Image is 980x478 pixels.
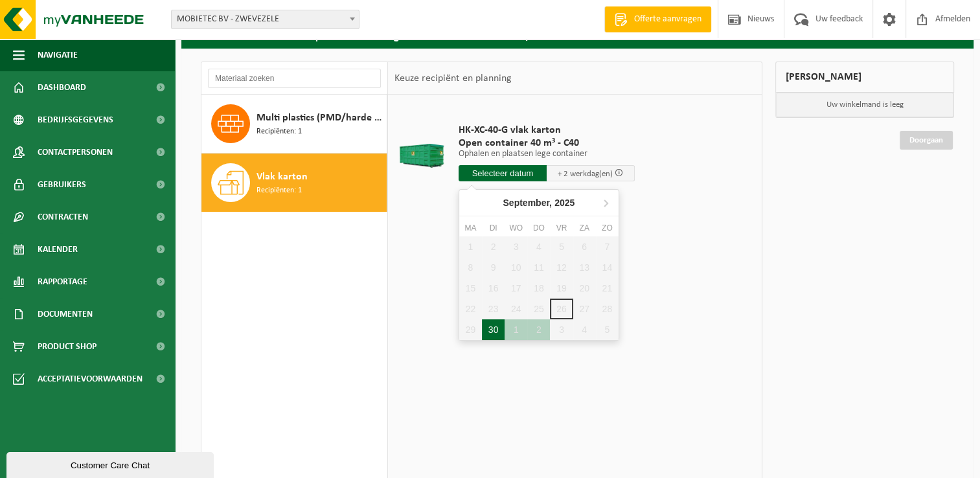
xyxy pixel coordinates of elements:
[775,62,954,93] div: [PERSON_NAME]
[554,198,575,207] i: 2025
[604,6,711,32] a: Offerte aanvragen
[38,363,142,395] span: Acceptatievoorwaarden
[38,201,88,233] span: Contracten
[201,154,387,212] button: Vlak karton Recipiënten: 1
[38,136,113,168] span: Contactpersonen
[38,39,78,71] span: Navigatie
[482,222,505,234] div: di
[459,137,635,150] span: Open container 40 m³ - C40
[38,104,113,136] span: Bedrijfsgegevens
[256,110,383,126] span: Multi plastics (PMD/harde kunststoffen/spanbanden/EPS/folie naturel/folie gemengd)
[776,93,953,117] p: Uw winkelmand is leeg
[256,169,308,185] span: Vlak karton
[38,266,87,298] span: Rapportage
[38,168,86,201] span: Gebruikers
[172,10,359,28] span: MOBIETEC BV - ZWEVEZELE
[505,319,527,340] div: 1
[631,13,705,26] span: Offerte aanvragen
[558,170,613,178] span: + 2 werkdag(en)
[38,298,93,330] span: Documenten
[38,330,97,363] span: Product Shop
[900,131,953,150] a: Doorgaan
[256,126,302,138] span: Recipiënten: 1
[459,222,482,234] div: ma
[201,95,387,154] button: Multi plastics (PMD/harde kunststoffen/spanbanden/EPS/folie naturel/folie gemengd) Recipiënten: 1
[38,71,86,104] span: Dashboard
[573,222,596,234] div: za
[596,222,619,234] div: zo
[208,69,381,88] input: Materiaal zoeken
[459,124,635,137] span: HK-XC-40-G vlak karton
[497,192,580,213] div: September,
[6,450,216,478] iframe: chat widget
[550,222,573,234] div: vr
[550,319,573,340] div: 3
[171,10,359,29] span: MOBIETEC BV - ZWEVEZELE
[459,165,547,181] input: Selecteer datum
[505,222,527,234] div: wo
[527,319,550,340] div: 2
[388,62,518,95] div: Keuze recipiënt en planning
[256,185,302,197] span: Recipiënten: 1
[459,150,635,159] p: Ophalen en plaatsen lege container
[527,222,550,234] div: do
[482,319,505,340] div: 30
[38,233,78,266] span: Kalender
